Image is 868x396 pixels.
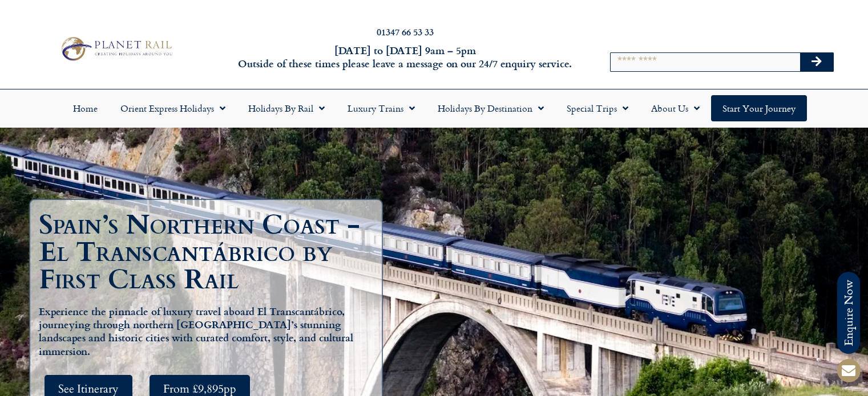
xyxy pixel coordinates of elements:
[39,211,379,293] h1: Spain’s Northern Coast - El Transcantábrico by First Class Rail
[163,382,236,396] span: From £9,895pp
[800,53,833,71] button: Search
[377,25,434,38] a: 01347 66 53 33
[555,95,640,121] a: Special Trips
[39,305,379,358] h5: Experience the pinnacle of luxury travel aboard El Transcantábrico, journeying through northern [...
[336,95,426,121] a: Luxury Trains
[109,95,237,121] a: Orient Express Holidays
[58,382,119,396] span: See Itinerary
[62,95,109,121] a: Home
[711,95,807,121] a: Start your Journey
[56,34,175,63] img: Planet Rail Train Holidays Logo
[237,95,336,121] a: Holidays by Rail
[235,44,576,71] h6: [DATE] to [DATE] 9am – 5pm Outside of these times please leave a message on our 24/7 enquiry serv...
[426,95,555,121] a: Holidays by Destination
[6,95,862,121] nav: Menu
[640,95,711,121] a: About Us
